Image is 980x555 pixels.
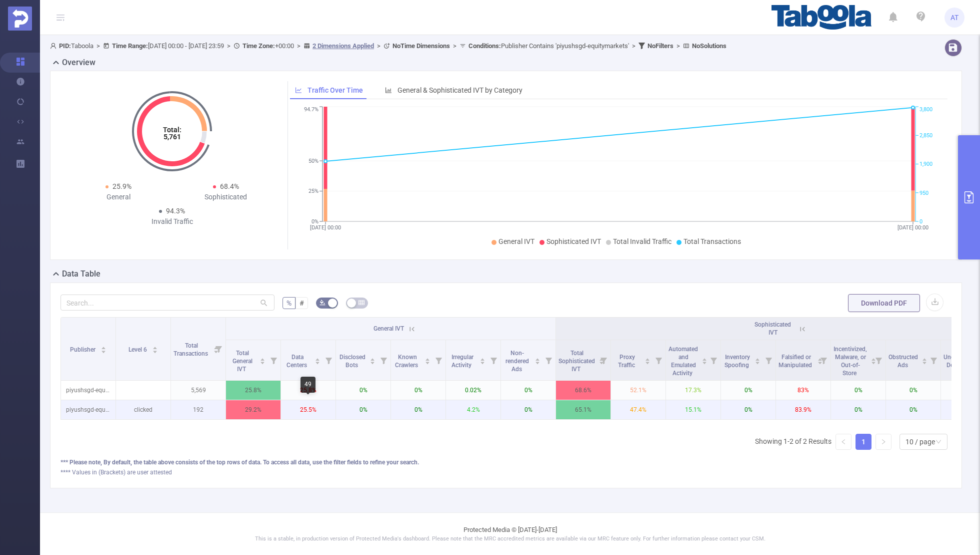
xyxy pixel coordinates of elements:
[308,188,318,195] tspan: 25%
[754,357,760,363] div: Sort
[259,357,265,363] div: Sort
[61,381,115,400] p: piyushsgd-equitymarkets
[93,42,103,50] span: >
[64,192,172,202] div: General
[171,400,225,419] p: 192
[840,439,846,445] i: icon: left
[855,434,871,450] li: 1
[260,357,265,360] i: icon: caret-up
[673,42,683,50] span: >
[152,349,157,352] i: icon: caret-down
[921,357,927,360] i: icon: caret-up
[304,107,318,113] tspan: 94.7%
[118,216,226,227] div: Invalid Traffic
[816,340,830,380] i: Filter menu
[611,381,665,400] p: 52.1%
[724,354,750,369] span: Inventory Spoofing
[266,340,280,380] i: Filter menu
[314,357,320,363] div: Sort
[376,340,390,380] i: Filter menu
[875,434,891,450] li: Next Page
[831,400,885,419] p: 0%
[173,342,209,357] span: Total Transactions
[611,400,665,419] p: 47.4%
[943,354,976,369] span: Undisclosed Detection
[486,340,500,380] i: Filter menu
[281,400,335,419] p: 25.5%
[336,400,390,419] p: 0%
[374,42,383,50] span: >
[300,377,315,393] div: 49
[152,345,157,348] i: icon: caret-up
[294,42,303,50] span: >
[391,400,445,419] p: 0%
[100,345,106,348] i: icon: caret-up
[450,42,459,50] span: >
[112,42,148,50] b: Time Range:
[480,360,485,363] i: icon: caret-down
[755,360,760,363] i: icon: caret-down
[60,468,951,477] div: **** Values in (Brackets) are user attested
[50,43,59,49] i: icon: user
[226,400,280,419] p: 29.2%
[128,346,148,353] span: Level 6
[392,42,450,50] b: No Time Dimensions
[645,360,650,363] i: icon: caret-down
[369,357,375,363] div: Sort
[281,381,335,400] p: 25.8%
[468,42,629,50] span: Publisher Contains 'piyushsgd-equitymarkets'
[556,400,610,419] p: 65.1%
[315,360,320,363] i: icon: caret-down
[666,381,720,400] p: 17.3%
[629,42,638,50] span: >
[295,87,302,94] i: icon: line-chart
[926,340,940,380] i: Filter menu
[666,400,720,419] p: 15.1%
[50,42,726,50] span: Taboola [DATE] 00:00 - [DATE] 23:59 +00:00
[226,381,280,400] p: 25.8%
[692,42,726,50] b: No Solutions
[919,161,932,168] tspan: 1,900
[62,57,95,69] h2: Overview
[358,300,364,306] i: icon: table
[299,299,304,307] span: #
[683,237,741,245] span: Total Transactions
[319,300,325,306] i: icon: bg-colors
[919,132,932,139] tspan: 2,850
[100,345,106,351] div: Sort
[315,357,320,360] i: icon: caret-up
[468,42,501,50] b: Conditions :
[856,434,871,449] a: 1
[116,400,170,419] p: clicked
[370,357,375,360] i: icon: caret-up
[397,86,522,94] span: General & Sophisticated IVT by Category
[370,360,375,363] i: icon: caret-down
[535,360,540,363] i: icon: caret-down
[645,357,650,360] i: icon: caret-up
[425,357,430,360] i: icon: caret-up
[100,349,106,352] i: icon: caret-down
[755,434,831,450] li: Showing 1-2 of 2 Results
[888,354,918,369] span: Obstructed Ads
[446,400,500,419] p: 4.2%
[395,354,419,369] span: Known Crawlers
[880,439,886,445] i: icon: right
[761,340,775,380] i: Filter menu
[921,360,927,363] i: icon: caret-down
[373,325,404,332] span: General IVT
[424,357,430,363] div: Sort
[721,381,775,400] p: 0%
[886,381,940,400] p: 0%
[339,354,365,369] span: Disclosed Bots
[535,357,540,360] i: icon: caret-up
[286,354,308,369] span: Data Centers
[755,357,760,360] i: icon: caret-up
[479,357,485,363] div: Sort
[613,237,671,245] span: Total Invalid Traffic
[171,381,225,400] p: 5,569
[558,350,595,373] span: Total Sophisticated IVT
[935,439,941,446] i: icon: down
[166,207,185,215] span: 94.3%
[668,346,698,377] span: Automated and Emulated Activity
[618,354,636,369] span: Proxy Traffic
